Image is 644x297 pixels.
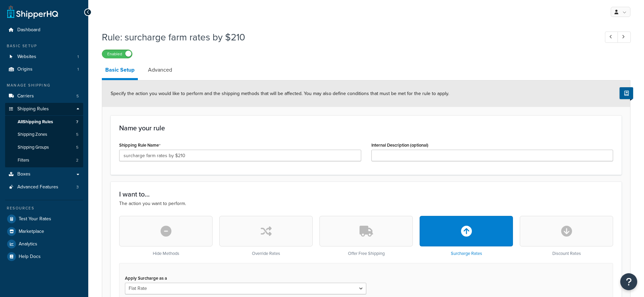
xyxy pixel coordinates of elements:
span: 5 [76,132,78,137]
label: Enabled [102,50,132,58]
div: Override Rates [219,216,313,256]
span: All Shipping Rules [18,119,53,125]
div: Discount Rates [520,216,613,256]
div: Hide Methods [119,216,213,256]
span: Filters [18,157,29,163]
a: AllShipping Rules7 [5,116,83,128]
a: Boxes [5,168,83,181]
div: Basic Setup [5,43,83,49]
h3: Name your rule [119,124,613,132]
a: Websites1 [5,51,83,63]
a: Dashboard [5,24,83,36]
span: Marketplace [19,229,44,235]
span: Advanced Features [17,184,58,190]
li: Shipping Rules [5,103,83,167]
a: Advanced Features3 [5,181,83,193]
li: Shipping Groups [5,141,83,154]
span: 5 [76,145,78,150]
div: Surcharge Rates [420,216,513,256]
a: Analytics [5,238,83,250]
span: Websites [17,54,36,60]
span: 5 [76,93,79,99]
li: Carriers [5,90,83,103]
a: Marketplace [5,225,83,238]
a: Previous Record [605,32,618,43]
h1: Rule: surcharge farm rates by $210 [102,31,592,44]
span: Shipping Rules [17,106,49,112]
a: Help Docs [5,250,83,263]
button: Show Help Docs [620,87,633,99]
li: Shipping Zones [5,128,83,141]
label: Internal Description (optional) [371,143,428,148]
div: Manage Shipping [5,82,83,88]
span: 3 [76,184,79,190]
a: Shipping Zones5 [5,128,83,141]
span: Shipping Zones [18,132,47,137]
a: Origins1 [5,63,83,76]
span: 1 [77,54,79,60]
span: Origins [17,67,33,72]
span: Carriers [17,93,34,99]
h3: I want to... [119,190,613,198]
li: Advanced Features [5,181,83,193]
a: Basic Setup [102,62,138,80]
a: Advanced [145,62,176,78]
span: Specify the action you would like to perform and the shipping methods that will be affected. You ... [111,90,449,97]
span: Analytics [19,241,37,247]
li: Filters [5,154,83,167]
a: Next Record [618,32,631,43]
span: 7 [76,119,78,125]
label: Apply Surcharge as a [125,276,167,281]
span: Shipping Groups [18,145,49,150]
div: Offer Free Shipping [319,216,413,256]
span: Boxes [17,171,31,177]
div: Resources [5,205,83,211]
label: Shipping Rule Name [119,143,161,148]
p: The action you want to perform. [119,200,613,207]
li: Websites [5,51,83,63]
a: Shipping Rules [5,103,83,115]
span: Dashboard [17,27,40,33]
li: Origins [5,63,83,76]
a: Carriers5 [5,90,83,103]
button: Open Resource Center [620,273,637,290]
span: 2 [76,157,78,163]
a: Test Your Rates [5,213,83,225]
a: Shipping Groups5 [5,141,83,154]
span: 1 [77,67,79,72]
span: Test Your Rates [19,216,51,222]
a: Filters2 [5,154,83,167]
span: Help Docs [19,254,41,260]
